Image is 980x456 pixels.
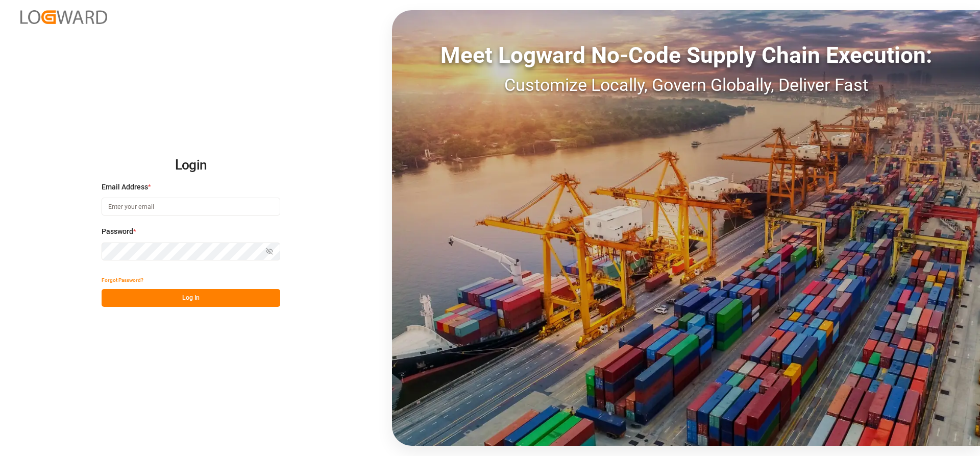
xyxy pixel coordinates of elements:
[102,182,148,193] span: Email Address
[20,10,107,24] img: Logward_new_orange.png
[392,72,980,98] div: Customize Locally, Govern Globally, Deliver Fast
[102,198,280,215] input: Enter your email
[102,226,133,237] span: Password
[392,38,980,72] div: Meet Logward No-Code Supply Chain Execution:
[102,149,280,182] h2: Login
[102,271,143,289] button: Forgot Password?
[102,289,280,307] button: Log In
